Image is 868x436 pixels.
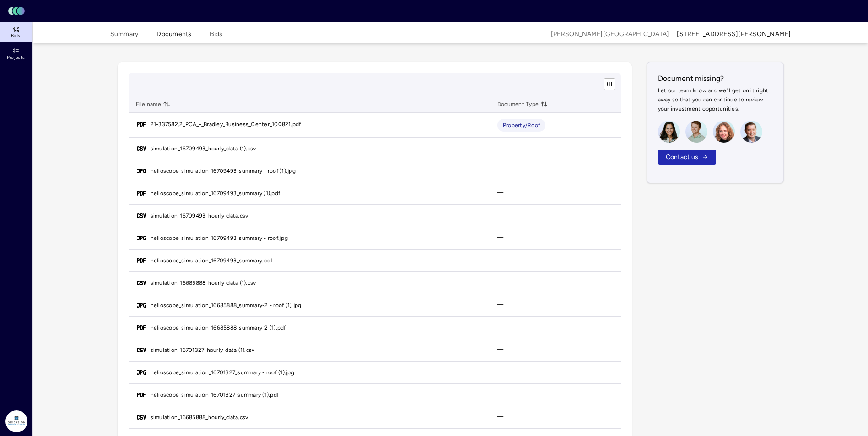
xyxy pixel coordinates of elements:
a: helioscope_simulation_16709493_summary - roof (1).jpg [151,166,296,175]
button: Bids [210,29,223,43]
td: — [490,227,621,250]
a: helioscope_simulation_16701327_summary - roof (1).jpg [151,368,294,377]
span: Bids [11,33,20,38]
a: simulation_16709493_hourly_data (1).csv [151,144,256,153]
a: simulation_16685888_hourly_data (1).csv [151,278,256,287]
a: simulation_16685888_hourly_data.csv [151,413,248,422]
div: tabs [110,24,223,43]
h2: Document missing? [658,73,772,86]
td: — [490,205,621,227]
td: — [490,182,621,205]
span: Document Type [497,100,548,109]
td: — [490,406,621,429]
button: Summary [110,29,139,43]
div: [STREET_ADDRESS][PERSON_NAME] [677,29,791,39]
span: File name [136,100,170,109]
a: helioscope_simulation_16709493_summary (1).pdf [151,189,280,198]
td: — [490,384,621,406]
td: — [490,250,621,272]
button: toggle sorting [540,101,548,108]
a: 21-337582.2_PCA_-_Bradley_Business_Center_100821.pdf [151,120,301,129]
a: helioscope_simulation_16685888_summary-2 (1).pdf [151,323,286,332]
button: show/hide columns [604,78,615,90]
a: helioscope_simulation_16709493_summary.pdf [151,256,273,265]
button: Documents [156,29,191,43]
button: Contact us [658,150,717,165]
span: Projects [7,55,25,60]
span: Property/Roof [503,121,540,130]
a: simulation_16701327_hourly_data (1).csv [151,346,255,355]
a: helioscope_simulation_16701327_summary (1).pdf [151,390,279,399]
td: — [490,294,621,317]
td: — [490,138,621,160]
td: — [490,272,621,294]
td: — [490,317,621,339]
img: Dimension Energy [5,410,27,432]
td: — [490,160,621,182]
a: helioscope_simulation_16685888_summary-2 - roof (1).jpg [151,301,302,310]
td: — [490,339,621,362]
p: Let our team know and we’ll get on it right away so that you can continue to review your investme... [658,86,772,113]
button: toggle sorting [163,101,170,108]
span: Contact us [666,152,699,162]
a: simulation_16709493_hourly_data.csv [151,211,248,220]
a: helioscope_simulation_16709493_summary - roof.jpg [151,234,288,243]
td: — [490,362,621,384]
span: [PERSON_NAME][GEOGRAPHIC_DATA] [551,29,669,39]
